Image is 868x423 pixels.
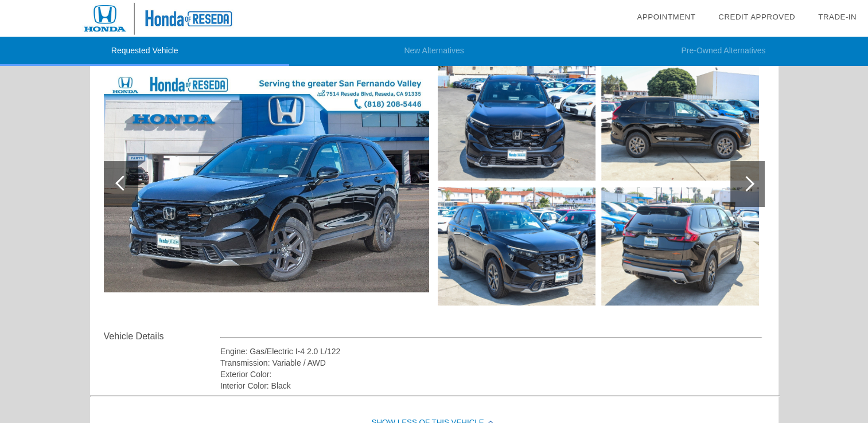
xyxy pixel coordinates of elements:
div: Exterior Color: [220,369,762,380]
div: Vehicle Details [104,330,220,343]
img: 5.jpg [601,187,759,305]
div: Engine: Gas/Electric I-4 2.0 L/122 [220,346,762,357]
img: 4.jpg [601,62,759,181]
a: Trade-In [818,13,857,21]
div: Interior Color: Black [220,380,762,391]
li: New Alternatives [289,37,578,66]
img: 1.jpg [104,76,429,292]
li: Pre-Owned Alternatives [579,37,868,66]
a: Appointment [637,13,695,21]
img: 2.jpg [438,62,595,181]
div: Transmission: Variable / AWD [220,357,762,369]
img: 3.jpg [438,187,595,305]
a: Credit Approved [718,13,795,21]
